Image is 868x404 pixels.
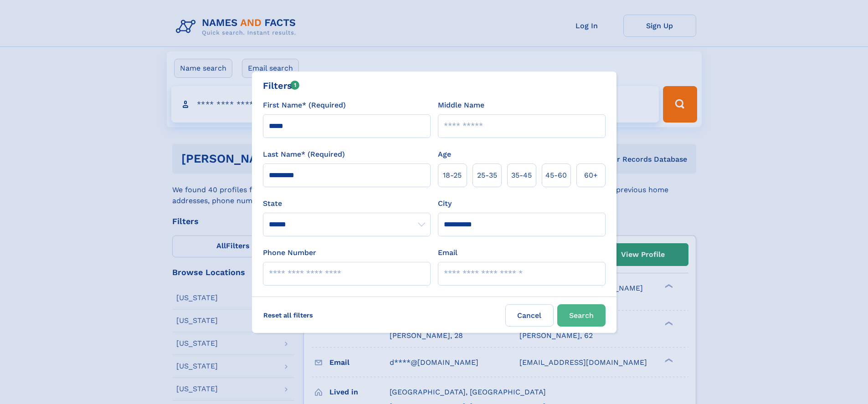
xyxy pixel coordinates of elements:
[438,149,451,160] label: Age
[438,100,484,111] label: Middle Name
[443,170,462,181] span: 18‑25
[263,149,345,160] label: Last Name* (Required)
[263,79,300,92] div: Filters
[263,247,316,258] label: Phone Number
[477,170,497,181] span: 25‑35
[438,247,457,258] label: Email
[505,304,554,327] label: Cancel
[557,304,606,327] button: Search
[545,170,567,181] span: 45‑60
[257,304,319,326] label: Reset all filters
[584,170,598,181] span: 60+
[511,170,532,181] span: 35‑45
[438,198,452,209] label: City
[263,198,431,209] label: State
[263,100,346,111] label: First Name* (Required)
